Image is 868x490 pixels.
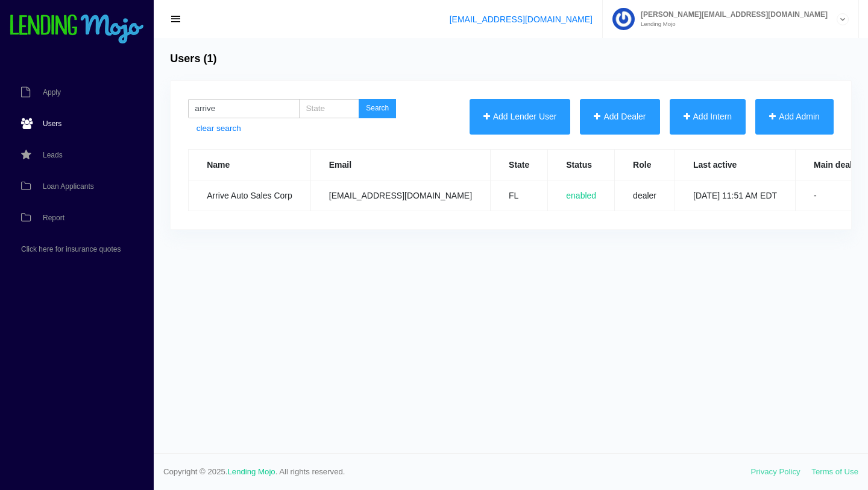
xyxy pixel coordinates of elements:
a: Terms of Use [811,467,858,476]
span: Click here for insurance quotes [21,246,121,253]
input: Search name/email [188,99,300,118]
img: logo-small.png [9,14,145,45]
td: Arrive Auto Sales Corp [189,180,311,211]
img: Profile image [612,8,635,30]
button: Search [359,99,396,118]
button: Add Admin [755,99,834,135]
input: State [299,99,359,118]
a: [EMAIL_ADDRESS][DOMAIN_NAME] [450,14,593,24]
h4: Users (1) [170,52,216,66]
button: Add Lender User [470,99,571,135]
td: [DATE] 11:51 AM EDT [675,180,796,211]
a: clear search [197,122,241,135]
td: dealer [615,180,675,211]
th: Status [548,150,615,180]
span: Apply [43,89,61,96]
a: Privacy Policy [751,467,800,476]
span: [PERSON_NAME][EMAIL_ADDRESS][DOMAIN_NAME] [635,11,828,18]
button: Add Dealer [580,99,659,135]
td: [EMAIL_ADDRESS][DOMAIN_NAME] [310,180,490,211]
th: Email [310,150,490,180]
small: Lending Mojo [635,21,828,27]
span: Leads [43,151,63,159]
span: Copyright © 2025. . All rights reserved. [163,466,751,478]
th: Name [189,150,311,180]
button: Add Intern [670,99,746,135]
a: Lending Mojo [228,467,275,476]
th: Last active [675,150,796,180]
th: State [491,150,548,180]
th: Role [615,150,675,180]
span: enabled [566,191,596,200]
span: Loan Applicants [43,183,94,190]
td: FL [491,180,548,211]
span: Users [43,120,61,127]
span: Report [43,214,64,221]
